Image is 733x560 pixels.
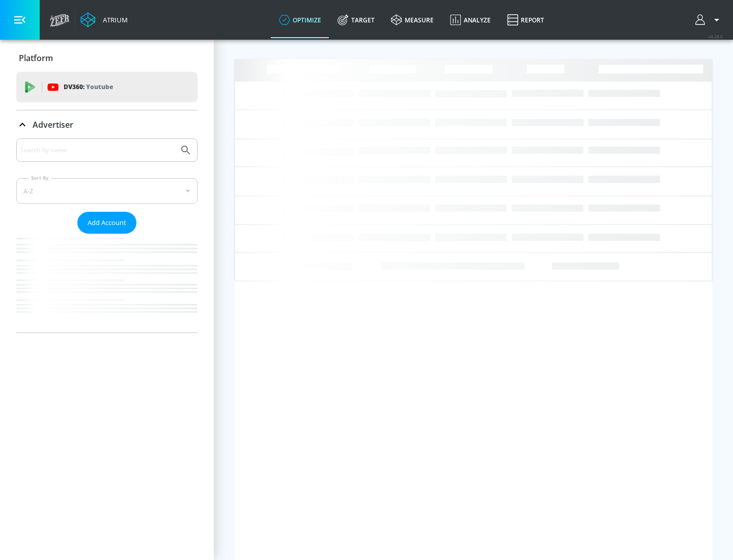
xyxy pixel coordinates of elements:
div: Platform [16,44,198,72]
a: Target [329,2,383,38]
div: A-Z [16,178,198,204]
div: Advertiser [16,138,198,332]
a: Analyze [442,2,499,38]
p: Platform [19,52,53,64]
span: Add Account [88,217,126,229]
label: Sort By [29,175,51,181]
nav: list of Advertiser [16,234,198,332]
p: Youtube [86,81,113,92]
p: DV360: [64,81,113,93]
div: Advertiser [16,110,198,139]
a: optimize [271,2,329,38]
div: DV360: Youtube [16,72,198,102]
p: Advertiser [33,119,73,130]
a: measure [383,2,442,38]
div: Atrium [99,15,128,24]
input: Search by name [20,144,175,157]
a: Atrium [80,12,128,27]
span: v 4.28.0 [709,34,723,39]
a: Report [499,2,552,38]
button: Add Account [77,212,136,234]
